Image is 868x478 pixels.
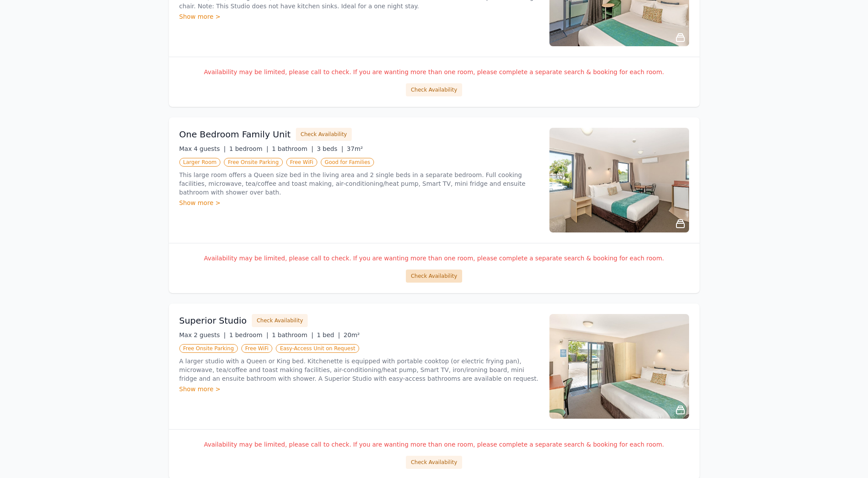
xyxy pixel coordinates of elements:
span: Larger Room [179,158,221,167]
div: Show more > [179,12,539,21]
div: Show more > [179,385,539,393]
p: Availability may be limited, please call to check. If you are wanting more than one room, please ... [179,440,689,449]
span: Free WiFi [241,344,273,353]
span: 37m² [347,145,363,152]
span: 1 bed | [317,331,340,338]
span: 1 bathroom | [272,145,313,152]
p: Availability may be limited, please call to check. If you are wanting more than one room, please ... [179,254,689,263]
span: Easy-Access Unit on Request [276,344,359,353]
span: Good for Families [321,158,374,167]
span: 3 beds | [317,145,343,152]
button: Check Availability [406,83,462,96]
div: Show more > [179,198,539,207]
span: Max 4 guests | [179,145,226,152]
h3: Superior Studio [179,314,247,327]
button: Check Availability [296,128,352,141]
span: Free Onsite Parking [224,158,282,167]
span: Free Onsite Parking [179,344,238,353]
h3: One Bedroom Family Unit [179,128,291,140]
button: Check Availability [406,456,462,469]
span: 20m² [343,331,360,338]
p: A larger studio with a Queen or King bed. Kitchenette is equipped with portable cooktop (or elect... [179,357,539,383]
span: Max 2 guests | [179,331,226,338]
span: Free WiFi [286,158,318,167]
span: 1 bedroom | [229,331,268,338]
span: 1 bedroom | [229,145,268,152]
button: Check Availability [406,270,462,283]
p: This large room offers a Queen size bed in the living area and 2 single beds in a separate bedroo... [179,171,539,197]
p: Availability may be limited, please call to check. If you are wanting more than one room, please ... [179,68,689,76]
button: Check Availability [252,314,308,327]
span: 1 bathroom | [272,331,313,338]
